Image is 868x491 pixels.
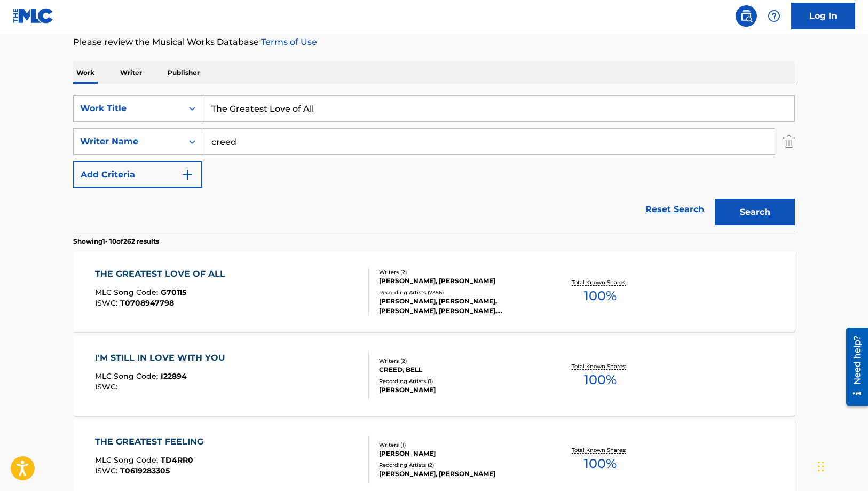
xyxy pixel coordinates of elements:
img: 9d2ae6d4665cec9f34b9.svg [181,168,194,181]
div: Recording Artists ( 7356 ) [379,289,540,297]
p: Work [73,61,98,84]
span: G70115 [161,287,186,297]
div: Writer Name [80,135,176,148]
div: Help [763,5,785,27]
div: Recording Artists ( 2 ) [379,461,540,469]
a: Terms of Use [259,37,317,47]
span: I22894 [161,371,187,381]
div: Drag [818,450,824,482]
a: Reset Search [640,198,709,221]
a: Public Search [736,5,757,27]
div: CREED, BELL [379,365,540,375]
div: [PERSON_NAME] [379,449,540,458]
img: Delete Criterion [783,128,795,155]
div: THE GREATEST LOVE OF ALL [95,268,231,280]
span: ISWC : [95,382,120,392]
span: ISWC : [95,466,120,476]
p: Publisher [164,61,203,84]
span: T0619283305 [120,466,170,476]
span: MLC Song Code : [95,455,161,465]
div: [PERSON_NAME] [379,385,540,395]
div: Writers ( 2 ) [379,357,540,365]
span: T0708947798 [120,298,174,308]
form: Search Form [73,95,795,231]
div: [PERSON_NAME], [PERSON_NAME] [379,469,540,479]
iframe: Chat Widget [815,440,868,491]
div: [PERSON_NAME], [PERSON_NAME] [379,276,540,286]
span: MLC Song Code : [95,371,161,381]
span: MLC Song Code : [95,287,161,297]
button: Search [715,199,795,225]
img: search [740,10,753,22]
span: 100 % [584,286,617,306]
p: Total Known Shares: [572,278,629,286]
a: I'M STILL IN LOVE WITH YOUMLC Song Code:I22894ISWC:Writers (2)CREED, BELLRecording Artists (1)[PE... [73,336,795,416]
img: help [768,10,780,22]
span: ISWC : [95,298,120,308]
button: Add Criteria [73,161,202,188]
div: Work Title [80,102,176,115]
p: Please review the Musical Works Database [73,36,795,49]
span: TD4RR0 [161,455,193,465]
div: [PERSON_NAME], [PERSON_NAME], [PERSON_NAME], [PERSON_NAME], [PERSON_NAME] [379,297,540,316]
div: Writers ( 1 ) [379,441,540,449]
div: Writers ( 2 ) [379,268,540,276]
p: Showing 1 - 10 of 262 results [73,237,159,246]
iframe: Resource Center [838,324,868,410]
a: Log In [791,3,855,29]
a: THE GREATEST LOVE OF ALLMLC Song Code:G70115ISWC:T0708947798Writers (2)[PERSON_NAME], [PERSON_NAM... [73,252,795,332]
span: 100 % [584,370,617,389]
p: Total Known Shares: [572,446,629,454]
p: Total Known Shares: [572,362,629,370]
div: THE GREATEST FEELING [95,435,209,448]
div: I'M STILL IN LOVE WITH YOU [95,352,231,364]
span: 100 % [584,454,617,473]
p: Writer [117,61,145,84]
img: MLC Logo [13,8,54,24]
div: Recording Artists ( 1 ) [379,377,540,385]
